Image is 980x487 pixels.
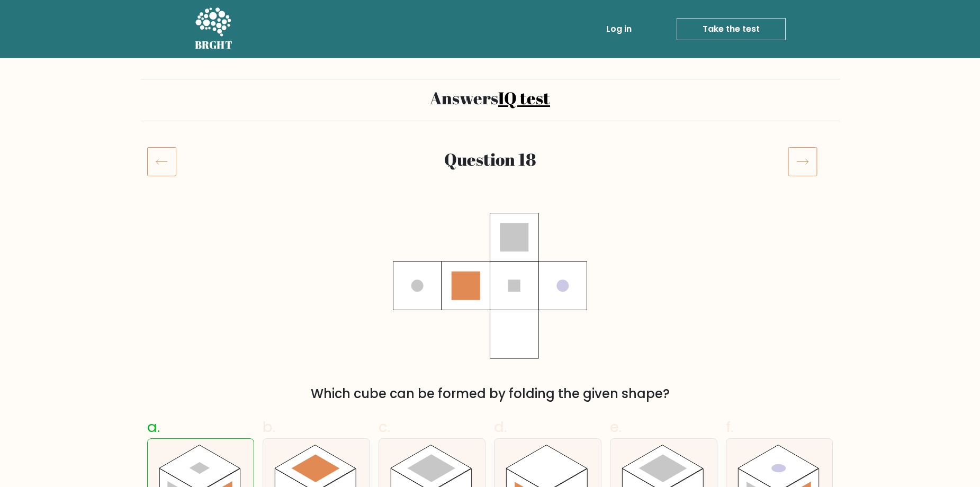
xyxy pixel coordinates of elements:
[498,86,550,109] a: IQ test
[677,18,786,40] a: Take the test
[726,417,733,437] span: f.
[195,4,233,54] a: BRGHT
[147,417,160,437] span: a.
[379,417,390,437] span: c.
[147,88,833,108] h2: Answers
[195,39,233,51] h5: BRGHT
[602,19,636,40] a: Log in
[610,417,622,437] span: e.
[205,149,775,169] h2: Question 18
[263,417,275,437] span: b.
[494,417,507,437] span: d.
[154,384,827,403] div: Which cube can be formed by folding the given shape?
